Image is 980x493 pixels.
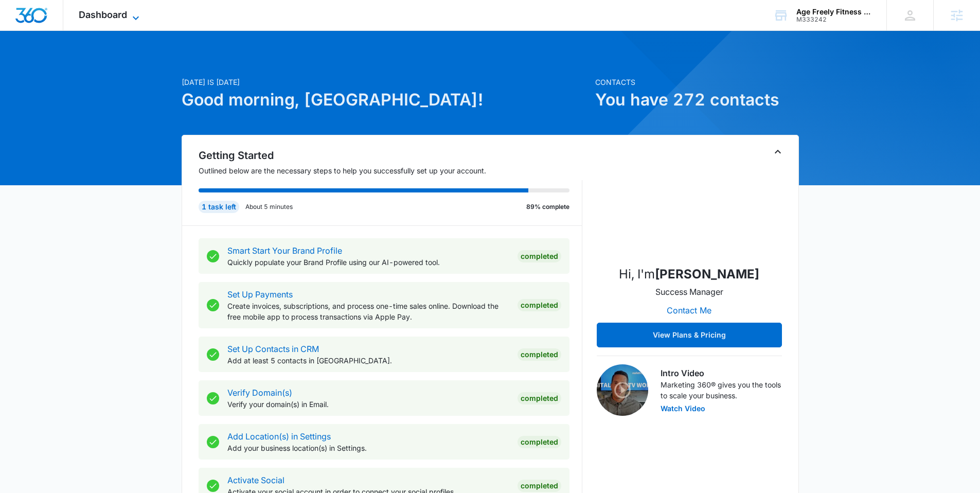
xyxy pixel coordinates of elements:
[595,87,799,112] h1: You have 272 contacts
[796,16,871,23] div: account id
[661,379,782,401] p: Marketing 360® gives you the tools to scale your business.
[597,364,648,416] img: Intro Video
[227,443,509,453] p: Add your business location(s) in Settings.
[79,9,127,20] span: Dashboard
[39,61,92,67] div: Domain Overview
[16,27,25,35] img: website_grey.svg
[656,298,722,323] button: Contact Me
[199,201,239,213] div: 1 task left
[655,267,759,281] strong: [PERSON_NAME]
[245,202,293,212] p: About 5 minutes
[182,87,589,112] h1: Good morning, [GEOGRAPHIC_DATA]!
[655,286,723,298] p: Success Manager
[518,436,561,448] div: Completed
[796,8,871,16] div: account name
[518,250,561,262] div: Completed
[29,16,50,25] div: v 4.0.25
[227,431,331,442] a: Add Location(s) in Settings
[518,480,561,492] div: Completed
[661,367,782,379] h3: Intro Video
[518,348,561,361] div: Completed
[227,475,284,485] a: Activate Social
[227,399,509,410] p: Verify your domain(s) in Email.
[227,388,292,398] a: Verify Domain(s)
[28,60,36,68] img: tab_domain_overview_orange.svg
[227,257,509,268] p: Quickly populate your Brand Profile using our AI-powered tool.
[16,16,25,25] img: logo_orange.svg
[114,61,173,67] div: Keywords by Traffic
[227,344,319,354] a: Set Up Contacts in CRM
[199,148,582,163] h2: Getting Started
[619,265,759,284] p: Hi, I'm
[27,27,113,35] div: Domain: [DOMAIN_NAME]
[102,60,111,68] img: tab_keywords_by_traffic_grey.svg
[661,405,705,412] button: Watch Video
[227,289,293,300] a: Set Up Payments
[518,299,561,311] div: Completed
[227,245,342,256] a: Smart Start Your Brand Profile
[182,77,589,87] p: [DATE] is [DATE]
[227,355,509,366] p: Add at least 5 contacts in [GEOGRAPHIC_DATA].
[518,392,561,404] div: Completed
[638,154,741,257] img: Sydney Elder
[597,323,782,347] button: View Plans & Pricing
[595,77,799,87] p: Contacts
[772,146,784,158] button: Toggle Collapse
[199,165,582,176] p: Outlined below are the necessary steps to help you successfully set up your account.
[227,301,509,322] p: Create invoices, subscriptions, and process one-time sales online. Download the free mobile app t...
[526,202,569,212] p: 89% complete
